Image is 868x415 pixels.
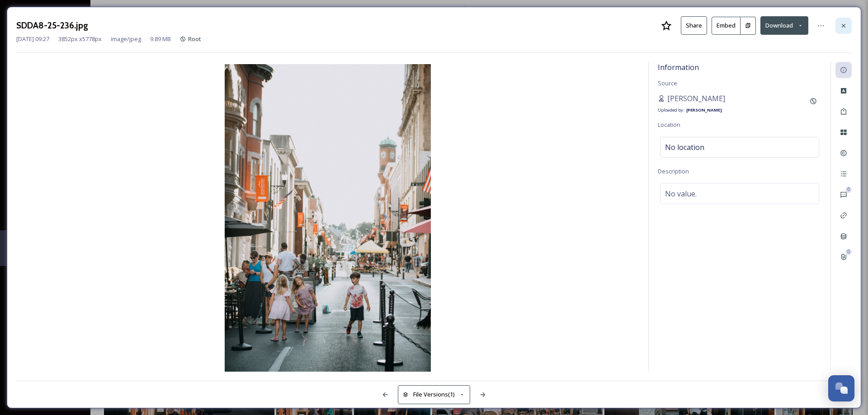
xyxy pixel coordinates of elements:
[828,375,854,401] button: Open Chat
[658,62,699,72] span: Information
[111,35,141,43] span: image/jpeg
[658,79,677,87] span: Source
[665,188,697,199] span: No value.
[16,64,639,373] img: SDDA8-25-236.jpg
[845,187,852,193] div: 0
[658,107,684,113] span: Uploaded by:
[681,16,707,35] button: Share
[16,19,88,32] h3: SDDA8-25-236.jpg
[845,249,852,255] div: 0
[658,167,689,175] span: Description
[667,93,725,104] span: [PERSON_NAME]
[188,35,201,43] span: Root
[760,16,808,35] button: Download
[150,35,171,43] span: 9.89 MB
[665,142,704,153] span: No location
[398,385,470,404] button: File Versions(1)
[686,107,722,113] strong: [PERSON_NAME]
[58,35,102,43] span: 3852 px x 5778 px
[16,35,49,43] span: [DATE] 09:27
[658,121,680,129] span: Location
[712,17,741,35] button: Embed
